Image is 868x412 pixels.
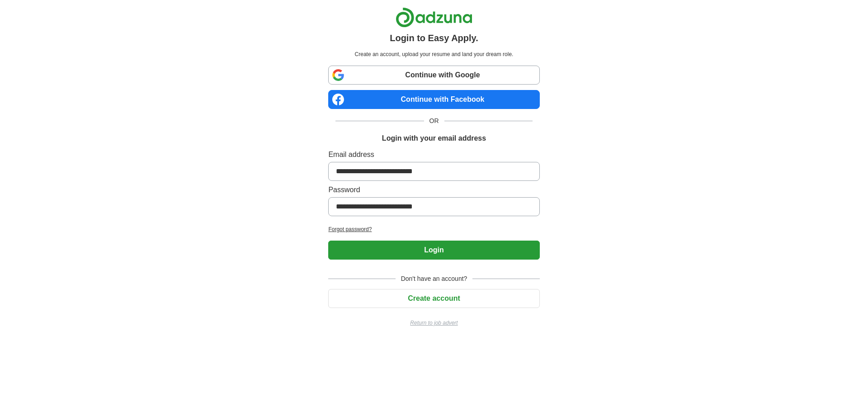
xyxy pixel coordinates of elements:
[328,225,539,233] a: Forgot password?
[396,274,473,284] span: Don't have an account?
[424,116,444,126] span: OR
[328,90,539,109] a: Continue with Facebook
[328,319,539,327] a: Return to job advert
[330,50,538,58] p: Create an account, upload your resume and land your dream role.
[382,133,486,144] h1: Login with your email address
[328,149,539,160] label: Email address
[328,66,539,85] a: Continue with Google
[328,185,539,195] label: Password
[328,294,539,302] a: Create account
[396,7,472,28] img: Adzuna logo
[328,241,539,260] button: Login
[390,31,478,45] h1: Login to Easy Apply.
[328,289,539,308] button: Create account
